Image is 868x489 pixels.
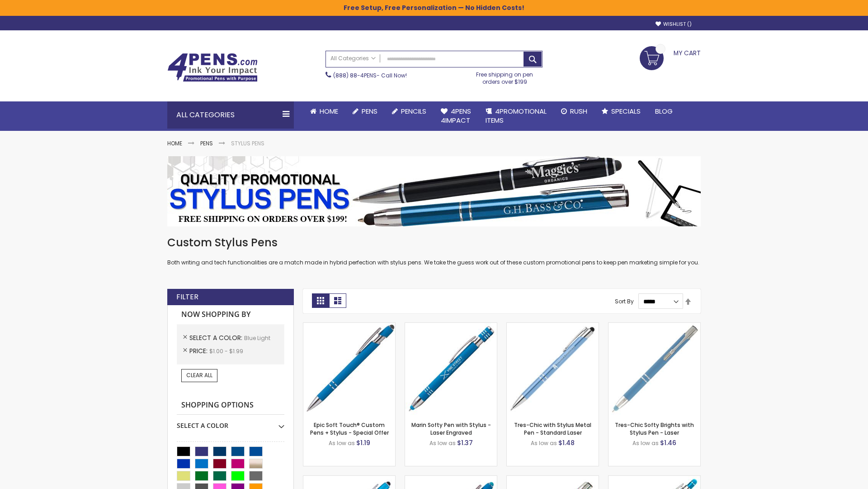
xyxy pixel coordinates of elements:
a: Tres-Chic Touch Pen - Standard Laser-Blue - Light [507,475,599,483]
span: Select A Color [189,333,244,342]
span: $1.46 [660,438,676,447]
a: Tres-Chic with Stylus Metal Pen - Standard Laser [514,421,591,436]
img: 4P-MS8B-Blue - Light [303,323,395,415]
span: Price [189,346,209,355]
strong: Shopping Options [177,396,284,415]
div: Select A Color [177,415,284,430]
a: Blog [648,101,680,121]
a: Ellipse Stylus Pen - Standard Laser-Blue - Light [303,475,395,483]
a: Tres-Chic Softy Brights with Stylus Pen - Laser-Blue - Light [609,322,700,330]
a: 4PROMOTIONALITEMS [478,101,554,131]
span: Blog [655,106,673,116]
span: Pencils [401,106,426,116]
a: All Categories [326,51,380,66]
h1: Custom Stylus Pens [167,235,701,250]
a: Phoenix Softy Brights with Stylus Pen - Laser-Blue - Light [609,475,700,483]
a: Wishlist [656,21,692,28]
label: Sort By [615,297,634,305]
img: Stylus Pens [167,156,701,226]
span: $1.00 - $1.99 [209,347,243,355]
a: Home [167,139,182,147]
a: Specials [594,101,648,121]
span: As low as [329,439,355,447]
a: Clear All [181,369,217,382]
span: $1.19 [356,438,370,447]
strong: Stylus Pens [231,139,264,147]
a: 4Pens4impact [434,101,478,131]
span: Rush [570,106,587,116]
span: - Call Now! [333,72,407,79]
img: Tres-Chic Softy Brights with Stylus Pen - Laser-Blue - Light [609,323,700,415]
img: Marin Softy Pen with Stylus - Laser Engraved-Blue - Light [405,323,497,415]
a: (888) 88-4PENS [333,72,377,79]
span: As low as [632,439,659,447]
span: 4PROMOTIONAL ITEMS [486,106,547,125]
a: Pencils [385,101,434,121]
span: $1.48 [558,438,575,447]
a: Ellipse Softy Brights with Stylus Pen - Laser-Blue - Light [405,475,497,483]
span: Specials [611,106,641,116]
a: Pens [200,139,213,147]
a: Home [303,101,345,121]
strong: Filter [176,292,198,302]
div: Free shipping on pen orders over $199 [467,67,543,86]
span: $1.37 [457,438,473,447]
a: Marin Softy Pen with Stylus - Laser Engraved-Blue - Light [405,322,497,330]
a: Rush [554,101,594,121]
a: Marin Softy Pen with Stylus - Laser Engraved [411,421,491,436]
span: 4Pens 4impact [441,106,471,125]
a: Pens [345,101,385,121]
a: 4P-MS8B-Blue - Light [303,322,395,330]
span: Home [320,106,338,116]
a: Epic Soft Touch® Custom Pens + Stylus - Special Offer [310,421,389,436]
span: Pens [362,106,377,116]
span: Clear All [186,371,212,379]
span: Blue Light [244,334,270,342]
span: All Categories [330,55,376,62]
img: 4Pens Custom Pens and Promotional Products [167,53,258,82]
a: Tres-Chic with Stylus Metal Pen - Standard Laser-Blue - Light [507,322,599,330]
a: Tres-Chic Softy Brights with Stylus Pen - Laser [615,421,694,436]
strong: Grid [312,293,329,308]
strong: Now Shopping by [177,305,284,324]
img: Tres-Chic with Stylus Metal Pen - Standard Laser-Blue - Light [507,323,599,415]
span: As low as [531,439,557,447]
div: All Categories [167,101,294,129]
span: As low as [429,439,456,447]
div: Both writing and tech functionalities are a match made in hybrid perfection with stylus pens. We ... [167,235,701,267]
